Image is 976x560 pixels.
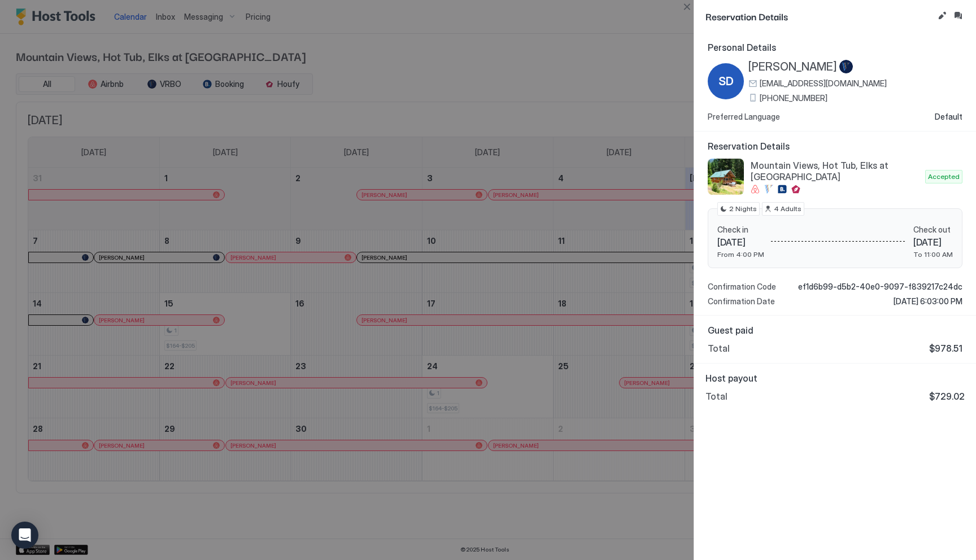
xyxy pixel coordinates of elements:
[913,237,953,248] span: [DATE]
[928,172,960,182] span: Accepted
[913,250,953,259] span: To 11:00 AM
[708,42,962,53] span: Personal Details
[708,159,744,195] div: listing image
[705,373,965,384] span: Host payout
[913,225,953,235] span: Check out
[718,73,734,90] span: SD
[708,296,775,307] span: Confirmation Date
[760,78,887,89] span: [EMAIL_ADDRESS][DOMAIN_NAME]
[935,112,962,122] span: Default
[760,93,827,103] span: [PHONE_NUMBER]
[729,204,757,214] span: 2 Nights
[929,391,965,402] span: $729.02
[705,391,727,402] span: Total
[774,204,801,214] span: 4 Adults
[708,112,780,122] span: Preferred Language
[717,225,764,235] span: Check in
[708,141,962,152] span: Reservation Details
[894,296,962,307] span: [DATE] 6:03:00 PM
[929,343,962,354] span: $978.51
[11,522,38,549] div: Open Intercom Messenger
[717,237,764,248] span: [DATE]
[708,325,962,336] span: Guest paid
[708,282,776,292] span: Confirmation Code
[717,250,764,259] span: From 4:00 PM
[798,282,962,292] span: ef1d6b99-d5b2-40e0-9097-f839217c24dc
[708,343,730,354] span: Total
[748,60,837,74] span: [PERSON_NAME]
[935,9,949,23] button: Edit reservation
[705,9,933,23] span: Reservation Details
[951,9,965,23] button: Inbox
[751,160,921,182] span: Mountain Views, Hot Tub, Elks at [GEOGRAPHIC_DATA]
